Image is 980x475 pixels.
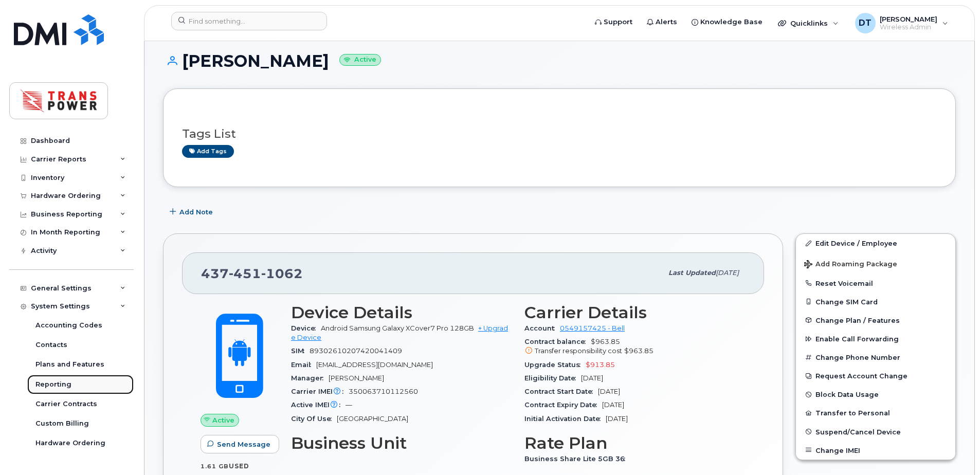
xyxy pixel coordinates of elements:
span: Transfer responsibility cost [535,347,622,355]
span: [DATE] [602,401,624,409]
a: 0549157425 - Bell [560,324,625,332]
span: Email [291,361,316,369]
span: Add Roaming Package [804,260,897,270]
span: [EMAIL_ADDRESS][DOMAIN_NAME] [316,361,433,369]
span: 1062 [261,266,303,281]
span: [DATE] [581,374,603,382]
span: 437 [201,266,303,281]
span: Account [524,324,560,332]
span: Contract Expiry Date [524,401,602,409]
span: SIM [291,347,310,355]
span: 451 [229,266,261,281]
span: Contract balance [524,338,591,345]
span: [PERSON_NAME] [329,374,384,382]
span: $963.85 [524,338,746,356]
h3: Business Unit [291,434,512,452]
button: Change Plan / Features [796,311,955,330]
span: Android Samsung Galaxy XCover7 Pro 128GB [321,324,474,332]
span: Upgrade Status [524,361,586,369]
h3: Carrier Details [524,303,746,322]
span: Active IMEI [291,401,346,409]
span: Send Message [217,440,270,449]
a: Add tags [182,145,234,158]
span: [DATE] [606,415,628,423]
span: 1.61 GB [201,463,229,470]
button: Change SIM Card [796,293,955,311]
span: Change Plan / Features [815,316,900,324]
span: 89302610207420041409 [310,347,402,355]
span: $913.85 [586,361,615,369]
span: [GEOGRAPHIC_DATA] [337,415,408,423]
span: used [229,462,249,470]
span: Last updated [668,269,716,277]
span: Device [291,324,321,332]
h3: Device Details [291,303,512,322]
span: Contract Start Date [524,388,598,395]
button: Transfer to Personal [796,404,955,422]
button: Add Roaming Package [796,253,955,274]
span: [DATE] [716,269,739,277]
small: Active [339,54,381,66]
span: — [346,401,352,409]
span: Active [212,415,234,425]
span: Carrier IMEI [291,388,349,395]
button: Change Phone Number [796,348,955,367]
button: Block Data Usage [796,385,955,404]
span: Initial Activation Date [524,415,606,423]
span: Manager [291,374,329,382]
h3: Rate Plan [524,434,746,452]
a: Edit Device / Employee [796,234,955,252]
span: Suspend/Cancel Device [815,428,901,435]
span: Add Note [179,207,213,217]
h3: Tags List [182,127,937,140]
button: Reset Voicemail [796,274,955,293]
button: Add Note [163,203,222,221]
button: Change IMEI [796,441,955,460]
span: $963.85 [624,347,654,355]
button: Send Message [201,435,279,453]
h1: [PERSON_NAME] [163,52,956,70]
span: Eligibility Date [524,374,581,382]
button: Enable Call Forwarding [796,330,955,348]
span: Business Share Lite 5GB 36 [524,455,630,463]
button: Suspend/Cancel Device [796,423,955,441]
button: Request Account Change [796,367,955,385]
span: [DATE] [598,388,620,395]
span: 350063710112560 [349,388,418,395]
span: City Of Use [291,415,337,423]
span: Enable Call Forwarding [815,335,899,343]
